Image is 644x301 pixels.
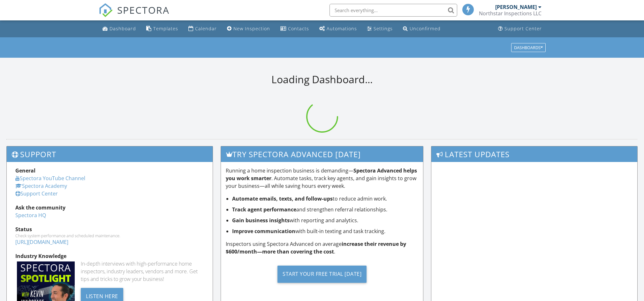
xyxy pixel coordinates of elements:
[195,26,217,32] div: Calendar
[15,252,204,260] div: Industry Knowledge
[317,23,360,35] a: Automations (Basic)
[288,26,309,32] div: Contacts
[100,23,139,35] a: Dashboard
[153,26,178,32] div: Templates
[330,4,457,17] input: Search everything...
[15,239,68,246] a: [URL][DOMAIN_NAME]
[117,3,170,17] span: SPECTORA
[15,212,46,219] a: Spectora HQ
[81,260,204,283] div: In-depth interviews with high-performance home inspectors, industry leaders, vendors and more. Ge...
[327,26,357,32] div: Automations
[221,146,423,162] h3: Try spectora advanced [DATE]
[15,204,204,211] div: Ask the community
[232,227,418,235] li: with built-in texting and task tracking.
[99,9,170,22] a: SPECTORA
[479,10,542,17] div: Northstar Inspections LLC
[15,175,85,182] a: Spectora YouTube Channel
[431,146,637,162] h3: Latest Updates
[232,228,295,235] strong: Improve communication
[15,167,35,174] strong: General
[365,23,395,35] a: Settings
[15,190,58,197] a: Support Center
[144,23,181,35] a: Templates
[495,4,537,10] div: [PERSON_NAME]
[277,266,367,283] div: Start Your Free Trial [DATE]
[374,26,393,32] div: Settings
[15,182,67,189] a: Spectora Academy
[232,195,333,202] strong: Automate emails, texts, and follow-ups
[15,225,204,233] div: Status
[514,45,543,50] div: Dashboards
[226,240,418,255] p: Inspectors using Spectora Advanced on average .
[410,26,441,32] div: Unconfirmed
[226,261,418,288] a: Start Your Free Trial [DATE]
[233,26,270,32] div: New Inspection
[81,292,123,299] a: Listen Here
[232,206,418,213] li: and strengthen referral relationships.
[15,233,204,238] div: Check system performance and scheduled maintenance.
[232,217,418,224] li: with reporting and analytics.
[232,217,290,224] strong: Gain business insights
[186,23,219,35] a: Calendar
[7,146,213,162] h3: Support
[226,240,406,255] strong: increase their revenue by $600/month—more than covering the cost
[226,167,418,190] p: Running a home inspection business is demanding— . Automate tasks, track key agents, and gain ins...
[110,26,136,32] div: Dashboard
[232,195,418,202] li: to reduce admin work.
[511,43,546,52] button: Dashboards
[504,26,542,32] div: Support Center
[224,23,273,35] a: New Inspection
[400,23,443,35] a: Unconfirmed
[232,206,296,213] strong: Track agent performance
[99,3,113,17] img: The Best Home Inspection Software - Spectora
[278,23,312,35] a: Contacts
[496,23,544,35] a: Support Center
[226,167,417,182] strong: Spectora Advanced helps you work smarter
